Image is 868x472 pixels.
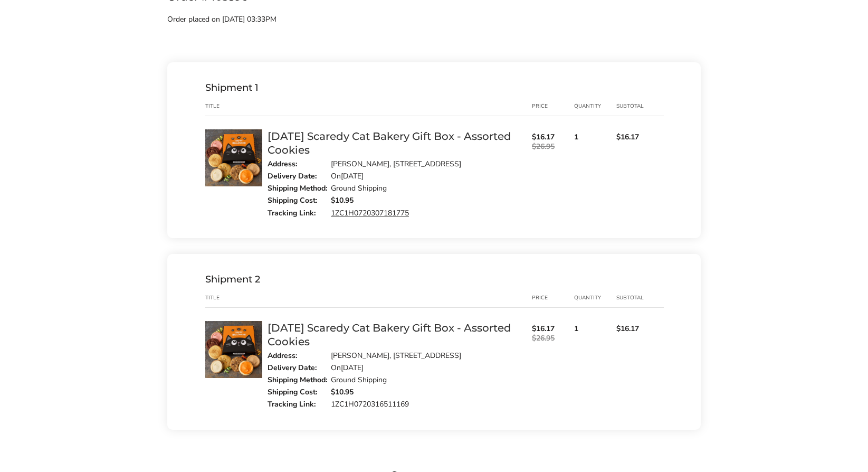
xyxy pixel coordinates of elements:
[532,102,574,110] div: price
[331,363,364,373] div: On
[268,209,331,218] div: Tracking Link:
[331,184,387,193] div: Ground Shipping
[574,321,616,410] div: 1
[268,375,331,385] div: Shipping Method:
[616,321,659,410] div: $16.17
[341,363,364,373] time: [DATE]
[268,351,331,361] div: Address:
[331,172,364,181] div: On
[331,387,354,397] strong: $10.95
[205,276,664,283] div: Shipment 2
[616,102,659,110] div: Subtotal
[268,400,331,409] div: Tracking Link:
[268,130,511,156] a: [DATE] Scaredy Cat Bakery Gift Box - Assorted Cookies
[268,184,331,193] div: Shipping Method:
[268,159,331,169] div: Address:
[574,129,616,218] div: 1
[205,294,268,302] div: Title
[532,294,574,302] div: price
[167,13,447,25] p: Order placed on [DATE] 03:33PM
[205,84,664,91] div: Shipment 1
[574,102,616,110] div: Quantity
[532,133,574,142] span: $16.17
[331,399,409,409] a: 1ZC1H0720316511169
[205,102,268,110] div: Title
[331,208,409,218] a: 1ZC1H0720307181775
[268,363,331,373] div: Delivery Date:
[331,351,461,361] div: [PERSON_NAME], [STREET_ADDRESS]
[331,375,387,385] div: Ground Shipping
[8,432,109,464] iframe: Sign Up via Text for Offers
[341,171,364,181] time: [DATE]
[616,129,659,218] div: $16.17
[268,172,331,181] div: Delivery Date:
[532,334,574,343] span: $26.95
[268,388,331,397] div: Shipping Cost:
[331,159,461,169] div: [PERSON_NAME], [STREET_ADDRESS]
[268,196,331,205] div: Shipping Cost:
[268,322,511,348] a: [DATE] Scaredy Cat Bakery Gift Box - Assorted Cookies
[574,294,616,302] div: Quantity
[331,195,354,205] strong: $10.95
[532,142,574,152] span: $26.95
[616,294,659,302] div: Subtotal
[532,324,574,334] span: $16.17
